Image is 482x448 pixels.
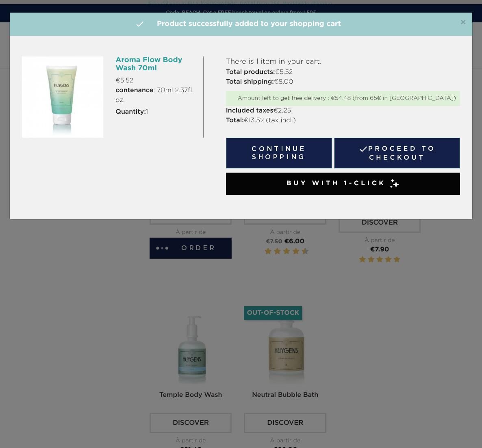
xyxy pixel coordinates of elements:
button: Continue shopping [226,138,332,169]
p: €13.52 (tax incl.) [226,116,460,126]
i:  [135,19,145,29]
p: €8.00 [226,77,460,87]
p: 1 [115,107,197,117]
p: €5.52 [115,76,197,86]
strong: Included taxes [226,108,274,114]
strong: Total: [226,117,244,124]
p: There is 1 item in your cart. [226,56,460,67]
span: : 70ml 2.37fl. oz. [115,86,197,105]
p: €5.52 [226,67,460,77]
h4: Product successfully added to your shopping cart [16,19,466,30]
strong: Total products: [226,69,275,76]
p: €2.25 [226,106,460,116]
button: Close [460,18,466,28]
span: × [460,18,466,28]
div: Amount left to get free delivery : €54.48 (from 65€ in [GEOGRAPHIC_DATA]) [230,95,456,102]
h6: Aroma Flow Body Wash 70ml [115,56,197,73]
strong: Total shipping: [226,79,274,85]
a: Proceed to checkout [334,138,460,169]
strong: contenance [115,87,153,94]
strong: Quantity: [115,109,146,115]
